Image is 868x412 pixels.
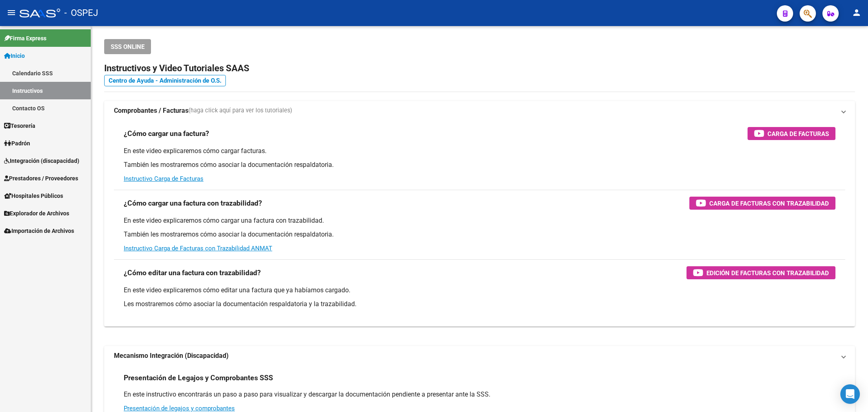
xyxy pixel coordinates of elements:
h2: Instructivos y Video Tutoriales SAAS [104,61,855,76]
h3: Presentación de Legajos y Comprobantes SSS [124,372,273,384]
span: (haga click aquí para ver los tutoriales) [188,106,292,115]
button: Edición de Facturas con Trazabilidad [687,266,835,279]
mat-expansion-panel-header: Mecanismo Integración (Discapacidad) [104,346,855,366]
span: Carga de Facturas con Trazabilidad [709,198,829,208]
span: Explorador de Archivos [4,209,69,218]
span: Padrón [4,139,30,148]
p: En este video explicaremos cómo cargar una factura con trazabilidad. [124,216,835,225]
strong: Comprobantes / Facturas [114,106,188,115]
span: Tesorería [4,121,35,130]
a: Instructivo Carga de Facturas [124,175,203,182]
p: Les mostraremos cómo asociar la documentación respaldatoria y la trazabilidad. [124,300,835,309]
div: Comprobantes / Facturas(haga click aquí para ver los tutoriales) [104,121,855,327]
span: Inicio [4,51,25,60]
button: Carga de Facturas [748,127,835,140]
a: Centro de Ayuda - Administración de O.S. [104,75,226,86]
button: SSS ONLINE [104,39,151,54]
span: Hospitales Públicos [4,191,63,200]
p: También les mostraremos cómo asociar la documentación respaldatoria. [124,160,835,169]
mat-expansion-panel-header: Comprobantes / Facturas(haga click aquí para ver los tutoriales) [104,101,855,121]
button: Carga de Facturas con Trazabilidad [689,197,835,210]
mat-icon: person [852,8,861,18]
span: Edición de Facturas con Trazabilidad [706,268,829,278]
p: En este video explicaremos cómo editar una factura que ya habíamos cargado. [124,286,835,295]
span: Prestadores / Proveedores [4,174,78,183]
h3: ¿Cómo cargar una factura? [124,128,209,139]
span: Firma Express [4,34,46,43]
div: Open Intercom Messenger [840,384,860,404]
span: Integración (discapacidad) [4,156,79,165]
span: Carga de Facturas [767,129,829,139]
h3: ¿Cómo cargar una factura con trazabilidad? [124,197,262,209]
span: SSS ONLINE [111,43,144,50]
span: - OSPEJ [64,4,98,22]
h3: ¿Cómo editar una factura con trazabilidad? [124,267,261,278]
a: Instructivo Carga de Facturas con Trazabilidad ANMAT [124,245,272,252]
p: En este video explicaremos cómo cargar facturas. [124,147,835,156]
mat-icon: menu [7,8,16,18]
p: En este instructivo encontrarás un paso a paso para visualizar y descargar la documentación pendi... [124,390,835,399]
strong: Mecanismo Integración (Discapacidad) [114,351,229,360]
p: También les mostraremos cómo asociar la documentación respaldatoria. [124,230,835,239]
a: Presentación de legajos y comprobantes [124,405,235,412]
span: Importación de Archivos [4,226,74,235]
